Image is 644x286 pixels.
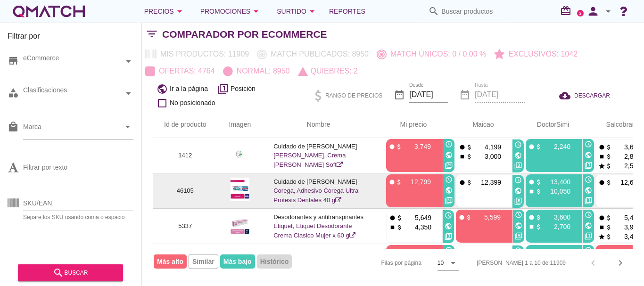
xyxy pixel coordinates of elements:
[598,144,605,151] i: fiber_manual_record
[403,213,431,222] p: 5,649
[153,112,218,138] th: Id de producto: Not sorted.
[250,6,262,17] i: arrow_drop_down
[585,140,592,148] i: access_time
[585,187,592,194] i: public
[605,163,612,170] i: attach_money
[273,248,363,257] p: Cuidado de [PERSON_NAME]
[542,248,570,257] p: 6,400
[514,112,584,138] th: DoctorSimi: Not sorted. Activate to sort ascending.
[615,257,626,269] i: chevron_right
[535,188,542,195] i: attach_money
[559,90,574,101] i: cloud_download
[528,214,535,221] i: fiber_manual_record
[273,187,358,204] a: Corega, Adhesivo Corega Ultra Protesis Dentales 40 g
[514,187,522,195] i: public
[605,144,612,151] i: attach_money
[445,222,452,230] i: public
[217,83,229,95] i: filter_1
[585,197,592,204] i: filter_1
[445,140,453,148] i: access_time
[542,222,570,231] p: 2,700
[458,214,465,221] i: fiber_manual_record
[528,179,535,186] i: fiber_manual_record
[8,87,19,98] i: category
[157,83,168,95] i: public
[387,49,486,60] p: Match únicos: 0 / 0.00 %
[535,143,542,150] i: attach_money
[445,162,453,169] i: filter_4
[605,224,612,231] i: attach_money
[574,91,610,100] span: DESCARGAR
[307,65,358,77] p: Quiebres: 2
[23,214,133,220] div: Separe los SKU usando coma o espacio
[466,179,473,186] i: attach_money
[612,213,641,222] p: 5,499
[155,65,215,77] p: Ofertas: 4764
[403,177,431,187] p: 12,799
[528,223,535,230] i: stop
[612,254,629,271] button: Next page
[515,232,522,240] i: filter_4
[388,143,396,150] i: fiber_manual_record
[584,5,603,18] i: person
[137,2,193,21] button: Precios
[193,2,270,21] button: Promociones
[515,222,522,229] i: public
[441,4,499,19] input: Buscar productos
[514,162,522,170] i: filter_3
[473,152,501,161] p: 3,000
[577,10,584,16] a: 2
[277,6,318,17] div: Surtido
[388,179,396,186] i: fiber_manual_record
[585,162,592,169] i: filter_1
[585,222,592,229] i: public
[473,178,501,187] p: 12,399
[612,152,641,161] p: 2,885
[445,197,453,204] i: filter_4
[612,222,641,232] p: 3,990
[231,248,249,272] img: 70115_275.jpg
[287,249,459,277] div: Filas por página
[396,214,403,221] i: attach_money
[466,144,473,151] i: attach_money
[585,232,592,240] i: filter_1
[409,87,448,102] input: Desde
[162,27,327,42] h2: Comparador por eCommerce
[612,248,640,257] p: 9,799
[598,179,605,186] i: fiber_manual_record
[164,186,206,196] p: 46105
[11,2,87,21] div: white-qmatch-logo
[273,177,363,187] p: Cuidado de [PERSON_NAME]
[605,214,612,221] i: attach_money
[472,212,501,222] p: 5,599
[585,151,592,159] i: public
[603,6,614,17] i: arrow_drop_down
[514,247,522,254] i: access_time
[373,46,490,63] button: Match únicos: 0 / 0.00 %
[325,2,369,21] a: Reportes
[218,112,263,138] th: Imagen: Not sorted.
[396,224,403,231] i: attach_money
[514,141,522,148] i: access_time
[157,98,168,109] i: check_box_outline_blank
[273,152,346,168] a: [PERSON_NAME], Crema [PERSON_NAME] Soft
[396,143,403,150] i: attach_money
[535,223,542,230] i: attach_money
[200,6,262,17] div: Promociones
[445,112,514,138] th: Maicao: Not sorted. Activate to sort ascending.
[445,233,452,240] i: filter_3
[174,6,185,17] i: arrow_drop_down
[477,259,566,267] div: [PERSON_NAME] 1 a 10 de 11909
[154,254,187,269] span: Más alto
[473,142,501,152] p: 4,199
[490,46,582,63] button: Exclusivos: 1042
[528,143,535,150] i: fiber_manual_record
[514,152,522,159] i: public
[273,222,355,239] a: Etiquet, Etiquet Desodorante Crema Clasico Mujer x 60 g
[445,187,453,194] i: public
[269,2,325,21] button: Surtido
[535,179,542,186] i: attach_money
[465,214,472,221] i: attach_money
[231,142,249,166] img: 1412_275.jpg
[605,233,612,240] i: attach_money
